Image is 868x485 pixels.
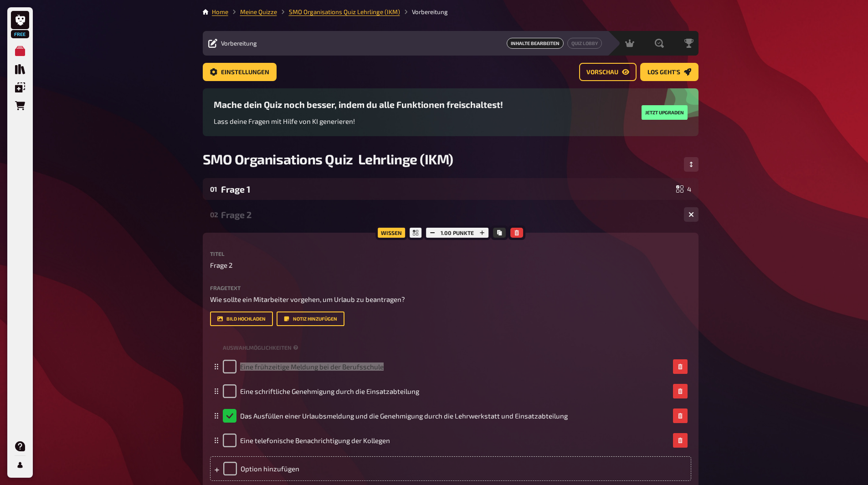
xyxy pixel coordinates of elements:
span: Einstellungen [221,69,269,76]
li: SMO Organisations Quiz Lehrlinge (IKM) [277,7,400,16]
span: Das Ausfüllen einer Urlaubsmeldung und die Genehmigung durch die Lehrwerkstatt und Einsatzabteilung [240,412,568,420]
a: Meine Quizze [240,8,277,15]
li: Meine Quizze [228,7,277,16]
span: Los geht's [647,69,680,76]
button: Jetzt upgraden [642,105,688,120]
button: Einstellungen [203,63,277,81]
label: Fragetext [210,285,691,291]
li: Vorbereitung [400,7,448,16]
button: Bild hochladen [210,311,273,326]
a: Inhalte Bearbeiten [507,38,564,49]
div: 02 [210,210,217,219]
span: SMO Organisations Quiz Lehrlinge (IKM) [203,151,453,167]
span: Auswahlmöglichkeiten [223,344,292,352]
div: Wissen [375,225,407,240]
div: Frage 1 [221,184,673,194]
button: Quiz Lobby [567,38,602,49]
div: Frage 2 [221,209,677,220]
h3: Mache dein Quiz noch besser, indem du alle Funktionen freischaltest! [214,99,503,110]
div: Option hinzufügen [210,456,691,481]
span: Lass deine Fragen mit Hilfe von KI generieren! [214,117,355,125]
span: Vorschau [586,69,618,76]
button: Notiz hinzufügen [277,311,344,326]
span: Eine telefonische Benachrichtigung der Kollegen [240,436,390,444]
span: Wie sollte ein Mitarbeiter vorgehen, um Urlaub zu beantragen? [210,295,405,303]
span: Frage 2 [210,260,232,271]
span: Free [12,31,28,37]
a: Home [212,8,228,15]
button: Los geht's [640,63,699,81]
button: Kopieren [493,228,506,238]
button: Vorschau [579,63,637,81]
span: Eine frühzeitige Meldung bei der Berufsschule [240,362,384,371]
a: SMO Organisations Quiz Lehrlinge (IKM) [289,8,400,15]
button: Reihenfolge anpassen [684,157,699,172]
div: 1.00 Punkte [424,225,491,240]
label: Titel [210,251,691,256]
div: 01 [210,185,217,193]
span: Vorbereitung [221,40,257,47]
li: Home [212,7,228,16]
div: 4 [676,185,691,193]
span: Eine schriftliche Genehmigung durch die Einsatzabteilung [240,387,419,395]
